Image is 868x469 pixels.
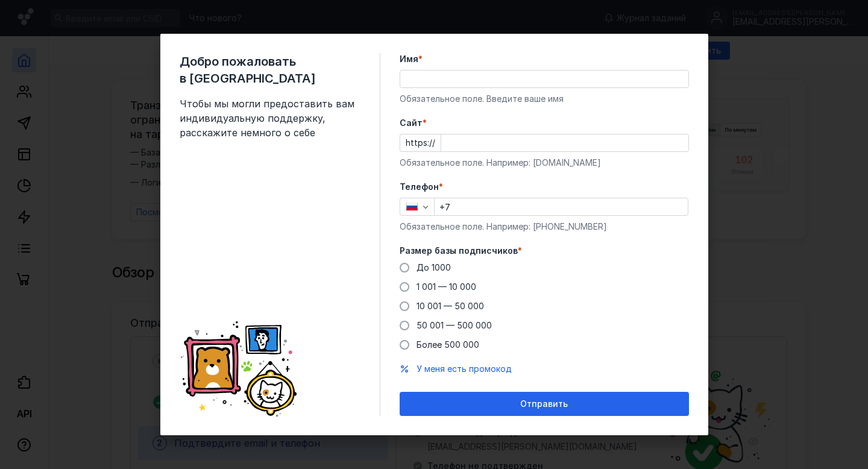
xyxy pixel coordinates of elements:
div: Обязательное поле. Например: [DOMAIN_NAME] [400,157,689,169]
span: 1 001 — 10 000 [417,282,476,292]
button: Отправить [400,392,689,416]
span: Имя [400,53,418,65]
span: 10 001 — 50 000 [417,301,484,311]
div: Обязательное поле. Введите ваше имя [400,93,689,105]
span: Добро пожаловать в [GEOGRAPHIC_DATA] [180,53,360,87]
span: Размер базы подписчиков [400,245,518,257]
span: До 1000 [417,262,451,272]
span: 50 001 — 500 000 [417,320,492,330]
div: Обязательное поле. Например: [PHONE_NUMBER] [400,221,689,233]
span: Более 500 000 [417,339,479,350]
span: Чтобы мы могли предоставить вам индивидуальную поддержку, расскажите немного о себе [180,96,360,140]
span: Телефон [400,181,439,193]
span: Cайт [400,117,423,129]
span: У меня есть промокод [417,364,512,374]
button: У меня есть промокод [417,363,512,375]
span: Отправить [520,399,568,409]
